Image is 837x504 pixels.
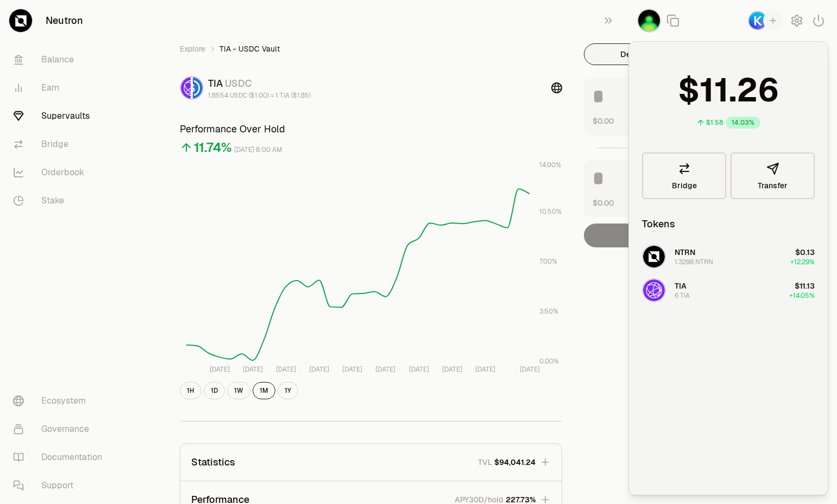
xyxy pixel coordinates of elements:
a: Stake [4,187,117,215]
nav: breadcrumb [180,43,562,54]
div: [DATE] 8:00 AM [234,144,282,156]
p: Statistics [191,455,235,470]
span: $94,041.24 [494,457,536,468]
a: Earn [4,74,117,102]
span: TIA [675,281,687,291]
div: 14.03% [726,117,760,129]
a: Orderbook [4,158,117,187]
tspan: [DATE] [309,365,329,374]
tspan: [DATE] [408,365,429,374]
a: Bridge [4,130,117,158]
tspan: [DATE] [519,365,539,374]
img: 2024 [637,9,661,33]
tspan: [DATE] [442,365,462,374]
img: NTRN Logo [643,246,665,267]
div: $1.58 [706,118,723,127]
span: Transfer [758,182,788,189]
img: USDC Logo [193,77,203,99]
h3: Performance Over Hold [180,122,562,137]
div: Tokens [642,216,675,232]
button: TIA LogoTIA6 TIA$11.13+14.05% [635,274,821,307]
tspan: [DATE] [342,365,362,374]
tspan: 10.50% [539,207,562,216]
button: 1H [180,382,202,399]
div: 1.3298 NTRN [675,258,713,266]
div: 11.74% [194,139,232,156]
span: NTRN [675,247,695,257]
div: 1.8554 USDC ($1.00) = 1 TIA ($1.85) [208,91,311,100]
button: $0.00 [593,197,614,208]
img: TIA Logo [181,77,191,99]
a: Balance [4,46,117,74]
tspan: [DATE] [275,365,295,374]
tspan: [DATE] [209,365,229,374]
a: Ecosystem [4,387,117,415]
span: $11.13 [795,281,815,291]
span: $0.13 [795,247,815,257]
tspan: [DATE] [242,365,262,374]
button: 1M [253,382,275,399]
button: Transfer [731,152,815,199]
a: Support [4,471,117,500]
span: USDC [225,77,252,90]
p: TVL [478,457,492,468]
tspan: 7.00% [539,257,557,266]
div: 6 TIA [675,291,690,300]
img: Keplr [748,11,767,30]
a: Documentation [4,443,117,471]
button: 1Y [278,382,298,399]
button: $0.00 [593,115,614,126]
span: +14.05% [789,291,815,300]
tspan: 14.00% [539,161,561,169]
button: NTRN LogoNTRN1.3298 NTRN$0.13+12.29% [635,240,821,273]
button: StatisticsTVL$94,041.24 [180,444,562,481]
a: Explore [180,43,205,54]
span: Bridge [672,182,697,189]
tspan: 0.00% [539,357,559,366]
tspan: 3.50% [539,307,558,316]
tspan: [DATE] [375,365,395,374]
span: TIA - USDC Vault [219,43,280,54]
div: TIA [208,76,311,91]
button: 1W [227,382,250,399]
a: Supervaults [4,102,117,130]
img: TIA Logo [643,279,665,301]
span: +12.29% [790,258,815,266]
button: 1D [204,382,225,399]
tspan: [DATE] [475,365,495,374]
button: Deposit [584,43,687,65]
a: Bridge [642,152,726,199]
a: Governance [4,415,117,443]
